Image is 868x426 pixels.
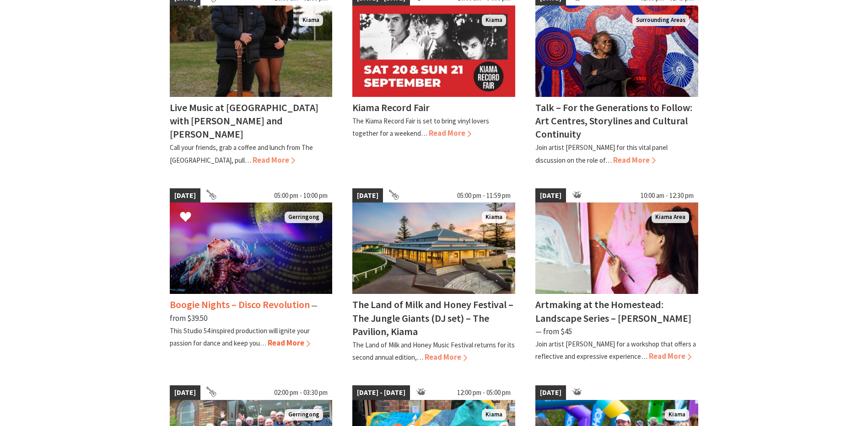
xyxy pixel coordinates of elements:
span: Surrounding Areas [632,15,689,26]
span: [DATE] - [DATE] [352,385,410,400]
span: Read More [425,352,467,362]
span: Read More [429,128,471,138]
span: 05:00 pm - 10:00 pm [270,188,332,203]
span: [DATE] [170,385,200,400]
a: [DATE] 05:00 pm - 10:00 pm Boogie Nights Gerringong Boogie Nights – Disco Revolution ⁠— from $39.... [170,188,333,364]
span: [DATE] [535,188,566,203]
button: Click to Favourite Boogie Nights – Disco Revolution [171,202,200,233]
p: Call your friends, grab a coffee and lunch from The [GEOGRAPHIC_DATA], pull… [170,143,313,164]
span: ⁠— from $39.50 [170,300,318,323]
span: Read More [649,351,691,361]
span: [DATE] [352,188,383,203]
span: Kiama [482,409,506,421]
span: 10:00 am - 12:30 pm [636,188,698,203]
img: Land of Milk an Honey Festival [352,202,515,294]
span: [DATE] [170,188,200,203]
span: 05:00 pm - 11:59 pm [453,188,515,203]
span: [DATE] [535,385,566,400]
span: Gerringong [285,212,323,223]
span: 12:00 pm - 05:00 pm [453,385,515,400]
h4: Boogie Nights – Disco Revolution [170,298,310,311]
span: Kiama [482,15,506,26]
h4: The Land of Milk and Honey Festival – The Jungle Giants (DJ set) – The Pavilion, Kiama [352,298,513,337]
span: 02:00 pm - 03:30 pm [270,385,332,400]
h4: Talk – For the Generations to Follow: Art Centres, Storylines and Cultural Continuity [535,101,692,140]
img: Artist holds paint brush whilst standing with several artworks behind her [535,202,698,294]
span: Kiama [665,409,689,421]
span: Read More [253,155,295,165]
p: The Kiama Record Fair is set to bring vinyl lovers together for a weekend… [352,117,489,138]
p: This Studio 54 inspired production will ignite your passion for dance and keep you… [170,326,310,347]
span: Read More [613,155,656,165]
p: Join artist [PERSON_NAME] for this vital panel discussion on the role of… [535,143,668,164]
a: [DATE] 05:00 pm - 11:59 pm Land of Milk an Honey Festival Kiama The Land of Milk and Honey Festiv... [352,188,515,364]
h4: Kiama Record Fair [352,101,430,114]
span: ⁠— from $45 [535,326,572,336]
h4: Artmaking at the Homestead: Landscape Series – [PERSON_NAME] [535,298,691,324]
h4: Live Music at [GEOGRAPHIC_DATA] with [PERSON_NAME] and [PERSON_NAME] [170,101,318,140]
span: Gerringong [285,409,323,421]
img: Boogie Nights [170,202,333,294]
span: Kiama Area [652,212,689,223]
img: Betty Pumani Kuntiwa stands in front of her large scale painting [535,5,698,97]
a: [DATE] 10:00 am - 12:30 pm Artist holds paint brush whilst standing with several artworks behind ... [535,188,698,364]
span: Kiama [482,212,506,223]
span: Read More [268,338,310,348]
p: Join artist [PERSON_NAME] for a workshop that offers a reflective and expressive experience… [535,340,696,361]
img: Em & Ron [170,5,333,97]
p: The Land of Milk and Honey Music Festival returns for its second annual edition,… [352,341,515,362]
span: Kiama [299,15,323,26]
